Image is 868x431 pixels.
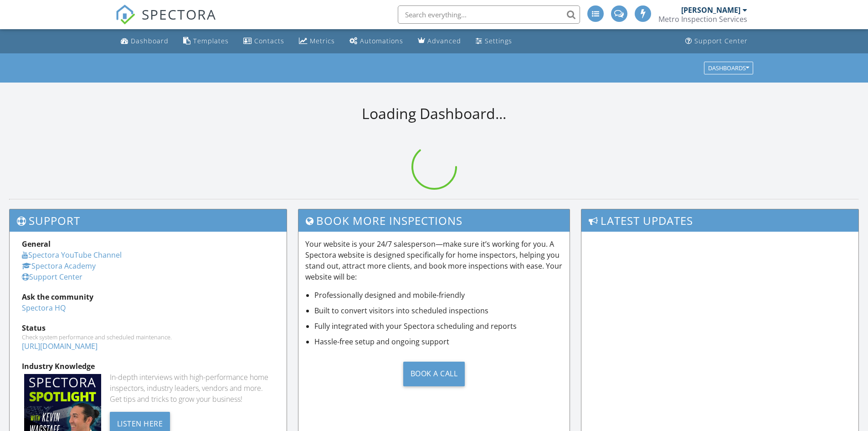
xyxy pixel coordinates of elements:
[581,209,858,232] h3: Latest Updates
[22,239,51,249] strong: General
[427,36,461,45] div: Advanced
[485,36,512,45] div: Settings
[22,341,98,351] a: [URL][DOMAIN_NAME]
[346,33,407,50] a: Automations (Advanced)
[658,15,747,24] div: Metro Inspection Services
[310,36,335,45] div: Metrics
[22,303,66,313] a: Spectora HQ
[115,5,135,25] img: The Best Home Inspection Software - Spectora
[240,33,288,50] a: Contacts
[110,372,274,405] div: In-depth interviews with high-performance home inspectors, industry leaders, vendors and more. Ge...
[22,250,122,260] a: Spectora YouTube Channel
[414,33,465,50] a: Advanced
[305,354,563,393] a: Book a Call
[22,261,96,271] a: Spectora Academy
[305,239,563,282] p: Your website is your 24/7 salesperson—make sure it’s working for you. A Spectora website is desig...
[193,36,229,45] div: Templates
[704,62,753,74] button: Dashboards
[115,12,216,31] a: SPECTORA
[22,361,274,372] div: Industry Knowledge
[22,322,274,333] div: Status
[142,5,216,24] span: SPECTORA
[694,36,748,45] div: Support Center
[22,333,274,341] div: Check system performance and scheduled maintenance.
[180,33,232,50] a: Templates
[403,362,465,386] div: Book a Call
[314,290,563,301] li: Professionally designed and mobile-friendly
[110,418,170,428] a: Listen Here
[117,33,172,50] a: Dashboard
[22,291,274,302] div: Ask the community
[682,33,751,50] a: Support Center
[298,209,570,232] h3: Book More Inspections
[10,209,287,232] h3: Support
[254,36,284,45] div: Contacts
[314,336,563,347] li: Hassle-free setup and ongoing support
[314,321,563,332] li: Fully integrated with your Spectora scheduling and reports
[314,305,563,316] li: Built to convert visitors into scheduled inspections
[708,65,749,71] div: Dashboards
[681,5,740,15] div: [PERSON_NAME]
[360,36,403,45] div: Automations
[131,36,169,45] div: Dashboard
[398,5,580,24] input: Search everything...
[472,33,516,50] a: Settings
[295,33,339,50] a: Metrics
[22,272,82,282] a: Support Center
